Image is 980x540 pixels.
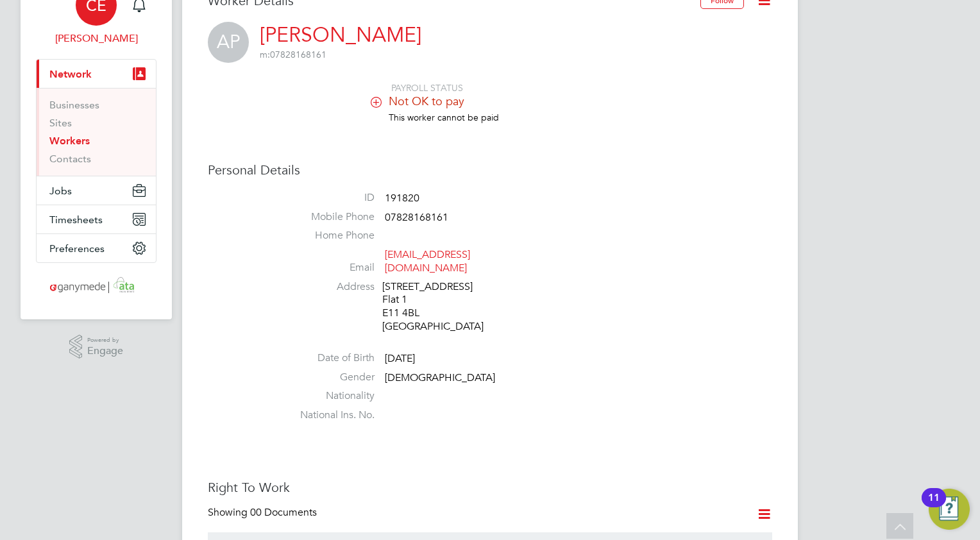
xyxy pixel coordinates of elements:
span: AP [208,22,249,63]
label: Home Phone [285,229,375,242]
span: Preferences [49,242,105,255]
label: Mobile Phone [285,210,375,224]
a: [PERSON_NAME] [260,22,421,47]
a: Powered byEngage [69,335,124,359]
a: Contacts [49,153,91,165]
div: Network [37,88,156,176]
a: Businesses [49,99,99,111]
span: [DATE] [385,352,415,365]
label: ID [285,191,375,205]
span: 00 Documents [250,506,317,519]
div: [STREET_ADDRESS] Flat 1 E11 4BL [GEOGRAPHIC_DATA] [382,280,504,333]
span: 07828168161 [385,211,448,224]
label: Gender [285,371,375,384]
span: [DEMOGRAPHIC_DATA] [385,371,495,384]
span: PAYROLL STATUS [391,82,463,94]
span: This worker cannot be paid [389,112,499,123]
span: Network [49,68,92,80]
button: Preferences [37,234,156,262]
button: Timesheets [37,205,156,233]
a: Workers [49,135,90,147]
a: [EMAIL_ADDRESS][DOMAIN_NAME] [385,248,470,274]
div: Showing [208,506,319,519]
a: Go to home page [36,276,156,296]
label: Date of Birth [285,351,375,365]
span: Not OK to pay [389,94,464,108]
span: m: [260,49,270,60]
label: Address [285,280,375,294]
button: Jobs [37,176,156,205]
label: Email [285,261,375,274]
span: Colin Earp [36,31,156,46]
img: ganymedesolutions-logo-retina.png [46,276,147,296]
div: 11 [928,498,940,514]
button: Network [37,60,156,88]
h3: Personal Details [208,162,772,178]
a: Sites [49,117,72,129]
label: Nationality [285,389,375,403]
span: Timesheets [49,214,103,226]
label: National Ins. No. [285,409,375,422]
span: Engage [87,346,123,357]
button: Open Resource Center, 11 new notifications [929,489,970,530]
span: 191820 [385,192,419,205]
span: Jobs [49,185,72,197]
span: Powered by [87,335,123,346]
span: 07828168161 [260,49,326,60]
h3: Right To Work [208,479,772,496]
